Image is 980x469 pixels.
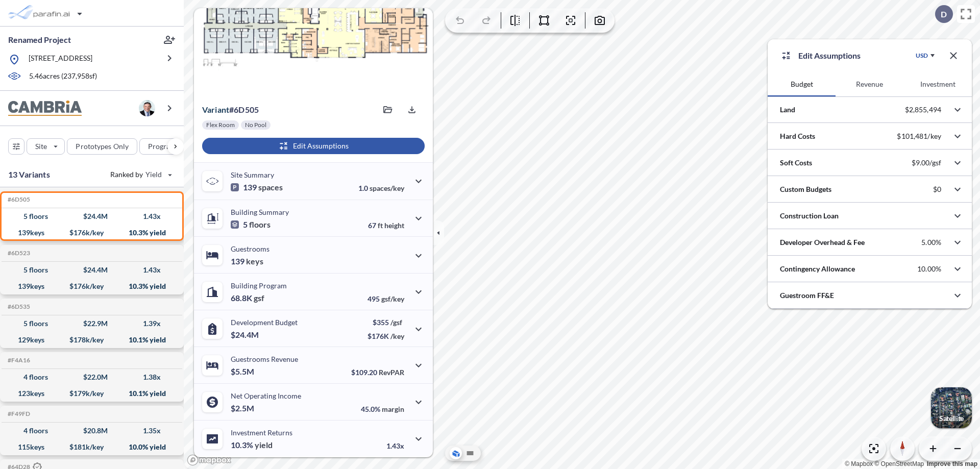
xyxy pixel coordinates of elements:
p: 5.46 acres ( 237,958 sf) [29,71,97,82]
p: Program [148,141,177,152]
p: D [941,10,947,19]
p: $101,481/key [897,132,941,141]
h5: Click to copy the code [6,303,30,310]
button: Investment [904,72,972,96]
p: 1.0 [358,184,404,192]
p: 5 [231,219,271,230]
button: Ranked by Yield [102,166,179,183]
div: USD [916,52,928,60]
p: $2,855,494 [905,105,941,114]
span: Variant [202,105,229,114]
p: $5.5M [231,366,256,377]
a: Mapbox homepage [187,454,232,466]
p: Land [780,105,795,115]
p: Investment Returns [231,428,292,437]
span: Yield [145,169,162,180]
p: 139 [231,256,263,266]
button: Aerial View [450,447,462,459]
p: $2.5M [231,403,256,413]
span: RevPAR [379,368,404,377]
p: 68.8K [231,293,264,303]
p: 10.3% [231,440,273,450]
span: floors [249,219,271,230]
p: 5.00% [921,238,941,247]
p: Guestroom FF&E [780,290,834,301]
p: $176K [367,332,404,340]
button: Prototypes Only [67,138,137,155]
p: 1.43x [386,441,404,450]
span: /gsf [390,318,402,327]
span: keys [246,256,263,266]
p: Building Program [231,281,287,290]
p: Site [35,141,47,152]
button: Site [27,138,65,155]
p: Development Budget [231,318,298,327]
p: [STREET_ADDRESS] [29,53,92,66]
p: Soft Costs [780,158,812,168]
span: yield [255,440,273,450]
p: Site Summary [231,170,274,179]
p: $0 [933,185,941,194]
h5: Click to copy the code [6,250,30,257]
p: Flex Room [206,121,235,129]
button: Revenue [836,72,903,96]
button: Program [139,138,194,155]
p: # 6d505 [202,105,259,115]
p: 67 [368,221,404,230]
span: gsf [254,293,264,303]
p: 139 [231,182,283,192]
span: spaces/key [370,184,404,192]
img: BrandImage [8,101,82,116]
span: gsf/key [381,294,404,303]
p: Prototypes Only [76,141,129,152]
p: Building Summary [231,208,289,216]
p: Contingency Allowance [780,264,855,274]
span: spaces [258,182,283,192]
p: Custom Budgets [780,184,831,194]
a: Mapbox [845,460,873,467]
p: $109.20 [351,368,404,377]
p: Edit Assumptions [798,50,861,62]
h5: Click to copy the code [6,357,30,364]
p: 45.0% [361,405,404,413]
a: Improve this map [927,460,977,467]
p: Renamed Project [8,34,71,45]
p: Hard Costs [780,131,815,141]
p: $355 [367,318,404,327]
span: height [384,221,404,230]
span: margin [382,405,404,413]
p: $9.00/gsf [912,158,941,167]
p: 10.00% [917,264,941,274]
span: /key [390,332,404,340]
a: OpenStreetMap [874,460,924,467]
button: Budget [768,72,836,96]
p: Guestrooms [231,244,269,253]
p: Developer Overhead & Fee [780,237,865,248]
button: Edit Assumptions [202,138,425,154]
p: Guestrooms Revenue [231,355,298,363]
span: ft [378,221,383,230]
p: $24.4M [231,330,260,340]
button: Switcher ImageSatellite [931,387,972,428]
p: 13 Variants [8,168,50,181]
img: user logo [139,100,155,116]
p: Net Operating Income [231,391,301,400]
img: Switcher Image [931,387,972,428]
h5: Click to copy the code [6,196,30,203]
button: Site Plan [464,447,476,459]
h5: Click to copy the code [6,410,30,417]
p: Construction Loan [780,211,839,221]
p: Satellite [939,414,964,423]
p: 495 [367,294,404,303]
p: No Pool [245,121,266,129]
